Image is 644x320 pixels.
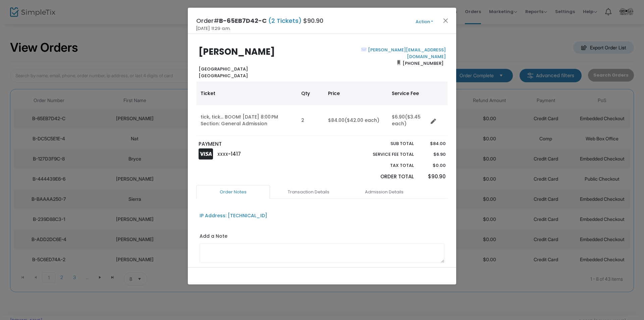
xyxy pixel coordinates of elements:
span: -1417 [228,150,241,157]
span: [PHONE_NUMBER] [400,58,446,68]
td: 2 [297,105,324,136]
th: Service Fee [388,82,428,105]
span: ($42.00 each) [344,117,379,124]
td: $6.90 [388,105,428,136]
th: Ticket [197,82,297,105]
button: Close [441,16,450,25]
button: Action [404,18,444,26]
p: PAYMENT [199,140,319,148]
a: Transaction Details [272,185,345,199]
span: XXXX [217,151,228,157]
th: Price [324,82,388,105]
p: Order Total [357,173,414,181]
label: Add a Note [200,233,227,241]
p: Service Fee Total [357,151,414,158]
span: [DATE] 11:29 a.m. [196,25,230,32]
div: IP Address: [TECHNICAL_ID] [200,212,267,219]
b: [PERSON_NAME] [199,46,275,58]
th: Qty [297,82,324,105]
b: [GEOGRAPHIC_DATA] [GEOGRAPHIC_DATA] [199,66,248,79]
td: $84.00 [324,105,388,136]
p: $6.90 [420,151,445,158]
a: [PERSON_NAME][EMAIL_ADDRESS][DOMAIN_NAME] [367,47,446,60]
p: Sub total [357,140,414,147]
p: Tax Total [357,162,414,169]
p: $84.00 [420,140,445,147]
a: Order Notes [196,185,270,199]
td: tick, tick... BOOM! [DATE] 8:00 PM Section: General Admission [197,105,297,136]
span: B-65EB7D42-C [219,16,267,25]
div: Data table [197,82,447,136]
span: ($3.45 each) [392,113,421,127]
a: Admission Details [347,185,421,199]
p: $0.00 [420,162,445,169]
h4: Order# $90.90 [196,16,323,25]
p: $90.90 [420,173,445,181]
span: (2 Tickets) [267,16,303,25]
